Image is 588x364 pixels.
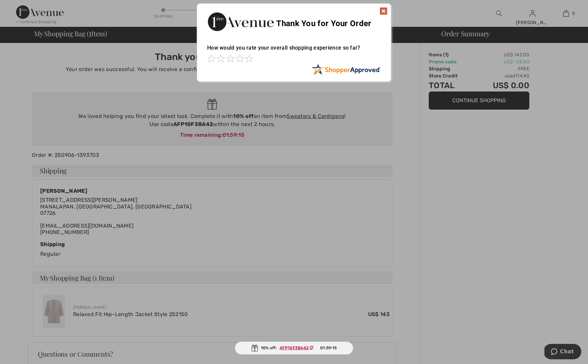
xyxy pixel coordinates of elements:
img: Thank You for Your Order [207,10,274,33]
div: How would you rate your overall shopping experience so far? [207,38,381,64]
span: 01:59:15 [320,345,337,351]
img: x [379,7,388,15]
span: Chat [16,5,30,11]
img: Gift.svg [251,345,258,352]
div: 10% off: [235,342,353,355]
span: Thank You for Your Order [276,19,371,28]
ins: AFP10F3BA42 [280,346,308,350]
